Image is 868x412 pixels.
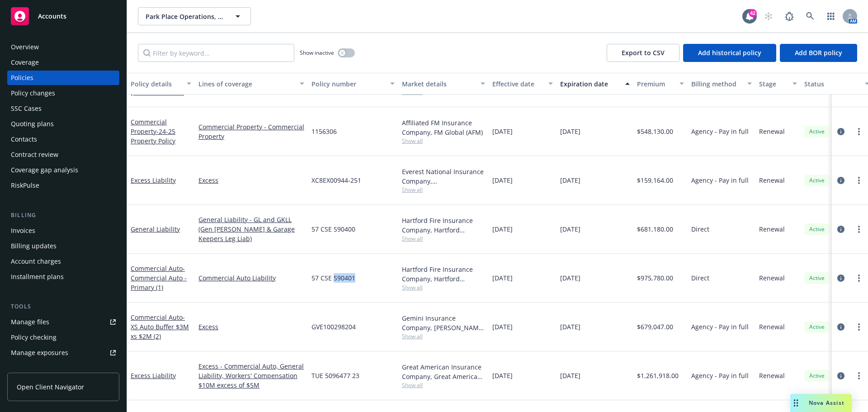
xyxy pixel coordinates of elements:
[854,370,864,381] a: more
[808,176,826,185] span: Active
[7,163,119,177] a: Coverage gap analysis
[7,117,119,131] a: Quoting plans
[11,117,54,131] div: Quoting plans
[11,270,64,284] div: Installment plans
[7,361,119,375] a: Manage certificates
[131,313,189,341] span: - XS Auto Buffer $3M xs $2M (2)
[854,224,864,235] a: more
[492,79,543,89] div: Effective date
[7,302,119,311] div: Tools
[7,270,119,284] a: Installment plans
[7,315,119,329] a: Manage files
[560,273,580,283] span: [DATE]
[311,79,385,89] div: Policy number
[854,273,864,284] a: more
[11,315,49,329] div: Manage files
[691,127,749,136] span: Agency - Pay in full
[637,371,679,380] span: $1,261,918.00
[402,216,485,235] div: Hartford Fire Insurance Company, Hartford Insurance Group
[7,86,119,100] a: Policy changes
[402,332,485,340] span: Show all
[11,86,55,100] div: Policy changes
[11,55,39,70] div: Coverage
[7,4,119,29] a: Accounts
[835,322,846,332] a: circleInformation
[131,79,181,89] div: Policy details
[11,223,35,238] div: Invoices
[759,224,785,234] span: Renewal
[300,49,334,57] span: Show inactive
[402,167,485,186] div: Everest National Insurance Company, [GEOGRAPHIC_DATA]
[691,371,749,380] span: Agency - Pay in full
[131,264,187,292] span: - Commercial Auto - Primary (1)
[808,372,826,380] span: Active
[402,186,485,194] span: Show all
[308,73,398,95] button: Policy number
[198,175,304,185] a: Excess
[198,273,304,283] a: Commercial Auto Liability
[402,265,485,284] div: Hartford Fire Insurance Company, Hartford Insurance Group
[131,176,176,185] a: Excess Liability
[127,73,195,95] button: Policy details
[560,371,580,380] span: [DATE]
[402,118,485,137] div: Affiliated FM Insurance Company, FM Global (AFM)
[11,346,68,360] div: Manage exposures
[637,175,673,185] span: $159,164.00
[759,273,785,283] span: Renewal
[311,371,359,380] span: TUE 5096477 23
[7,55,119,70] a: Coverage
[7,71,119,85] a: Policies
[808,274,826,282] span: Active
[311,175,361,185] span: XC8EX00944-251
[808,225,826,233] span: Active
[402,313,485,332] div: Gemini Insurance Company, [PERSON_NAME] Corporation, RT Specialty Insurance Services, LLC (RSG Sp...
[7,101,119,116] a: SSC Cases
[131,371,176,380] a: Excess Liability
[7,147,119,162] a: Contract review
[557,73,633,95] button: Expiration date
[7,211,119,220] div: Billing
[11,101,42,116] div: SSC Cases
[560,224,580,234] span: [DATE]
[780,7,798,25] a: Report a Bug
[749,7,757,15] div: 42
[492,224,513,234] span: [DATE]
[835,126,846,137] a: circleInformation
[759,7,778,25] a: Start snowing
[7,178,119,193] a: RiskPulse
[759,175,785,185] span: Renewal
[146,12,224,21] span: Park Place Operations, Inc.
[11,330,57,345] div: Policy checking
[822,7,840,25] a: Switch app
[311,322,356,331] span: GVE100298204
[622,48,665,57] span: Export to CSV
[688,73,755,95] button: Billing method
[402,381,485,389] span: Show all
[790,394,852,412] button: Nova Assist
[11,178,39,193] div: RiskPulse
[138,44,294,62] input: Filter by keyword...
[755,73,801,95] button: Stage
[7,346,119,360] a: Manage exposures
[311,127,337,136] span: 1156306
[759,371,785,380] span: Renewal
[795,48,842,57] span: Add BOR policy
[835,370,846,381] a: circleInformation
[38,13,66,20] span: Accounts
[854,126,864,137] a: more
[854,175,864,186] a: more
[560,127,580,136] span: [DATE]
[835,224,846,235] a: circleInformation
[808,128,826,136] span: Active
[11,361,70,375] div: Manage certificates
[691,224,709,234] span: Direct
[691,273,709,283] span: Direct
[759,79,787,89] div: Stage
[560,175,580,185] span: [DATE]
[198,122,304,141] a: Commercial Property - Commercial Property
[131,225,180,233] a: General Liability
[198,322,304,331] a: Excess
[637,79,674,89] div: Premium
[11,163,78,177] div: Coverage gap analysis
